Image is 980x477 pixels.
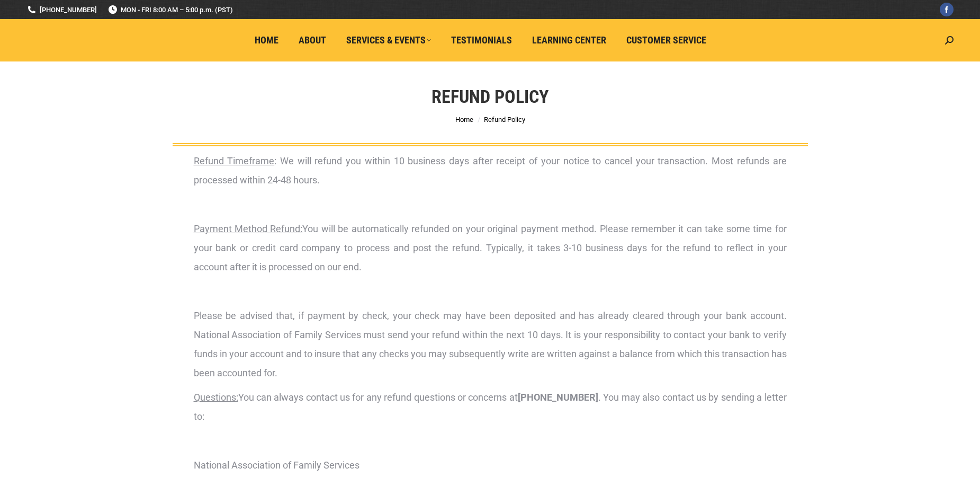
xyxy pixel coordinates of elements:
[518,392,598,403] strong: [PHONE_NUMBER]
[107,5,233,15] span: MON - FRI 8:00 AM – 5:00 p.m. (PST)
[194,456,787,475] p: National Association of Family Services
[194,392,238,403] span: Questions:
[346,34,431,46] span: Services & Events
[194,152,787,190] p: : We will refund you within 10 business days after receipt of your notice to cancel your transact...
[26,5,97,15] a: [PHONE_NUMBER]
[444,30,519,50] a: Testimonials
[194,219,787,277] p: You will be automatically refunded on your original payment method. Please remember it can take s...
[455,116,473,123] a: Home
[940,3,954,16] a: Facebook page opens in new window
[431,85,549,108] h1: Refund Policy
[194,223,303,234] span: Payment Method Refund:
[194,155,275,166] span: Refund Timeframe
[626,34,706,46] span: Customer Service
[299,34,326,46] span: About
[255,34,278,46] span: Home
[194,306,787,383] p: Please be advised that, if payment by check, your check may have been deposited and has already c...
[525,30,614,50] a: Learning Center
[451,34,512,46] span: Testimonials
[484,116,525,123] span: Refund Policy
[194,388,787,426] p: You can always contact us for any refund questions or concerns at . You may also contact us by se...
[619,30,714,50] a: Customer Service
[291,30,334,50] a: About
[532,34,606,46] span: Learning Center
[247,30,286,50] a: Home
